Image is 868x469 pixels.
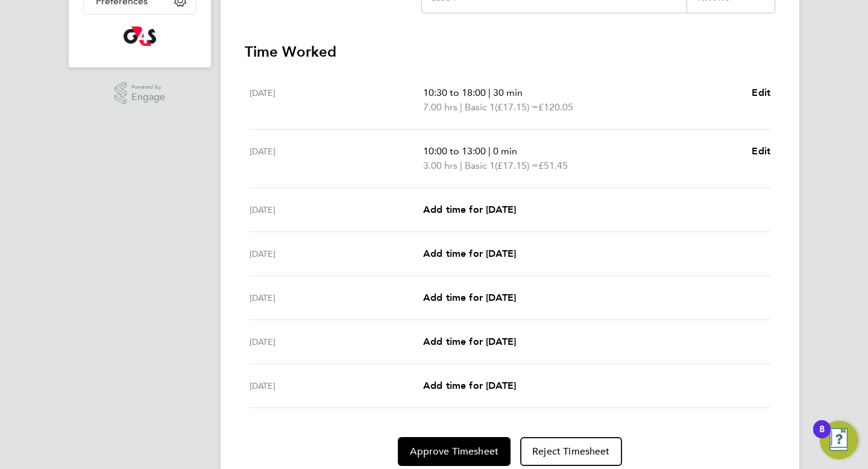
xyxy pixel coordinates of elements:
button: Open Resource Center, 8 new notifications [820,421,858,459]
span: 3.00 hrs [423,160,458,171]
span: | [488,87,491,98]
div: [DATE] [250,86,423,115]
img: g4s-logo-retina.png [124,27,156,46]
div: 8 [819,429,825,445]
span: Edit [752,87,770,98]
span: Add time for [DATE] [423,380,516,391]
span: 10:00 to 13:00 [423,145,486,157]
div: [DATE] [250,203,423,217]
a: Add time for [DATE] [423,247,516,261]
span: Engage [131,92,165,102]
span: Add time for [DATE] [423,204,516,215]
div: [DATE] [250,291,423,305]
a: Edit [752,144,770,159]
span: £120.05 [538,101,573,113]
a: Powered byEngage [115,82,166,105]
span: (£17.15) = [495,101,538,113]
span: 7.00 hrs [423,101,458,113]
span: Powered by [131,82,165,92]
div: [DATE] [250,335,423,349]
span: £51.45 [538,160,568,171]
span: Reject Timesheet [532,445,610,458]
span: 30 min [493,87,523,98]
span: Add time for [DATE] [423,336,516,347]
div: [DATE] [250,379,423,393]
span: Basic 1 [465,159,495,173]
a: Go to home page [83,27,197,46]
span: 10:30 to 18:00 [423,87,486,98]
div: [DATE] [250,144,423,173]
a: Add time for [DATE] [423,379,516,393]
span: | [460,160,462,171]
span: Add time for [DATE] [423,248,516,259]
button: Approve Timesheet [398,437,511,466]
span: Add time for [DATE] [423,292,516,303]
a: Add time for [DATE] [423,335,516,349]
span: | [488,145,491,157]
span: Basic 1 [465,100,495,115]
span: Approve Timesheet [410,445,498,458]
a: Add time for [DATE] [423,291,516,305]
span: 0 min [493,145,517,157]
a: Edit [752,86,770,100]
button: Reject Timesheet [520,437,622,466]
div: [DATE] [250,247,423,261]
span: Edit [752,145,770,157]
h3: Time Worked [245,42,775,61]
span: | [460,101,462,113]
span: (£17.15) = [495,160,538,171]
a: Add time for [DATE] [423,203,516,217]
